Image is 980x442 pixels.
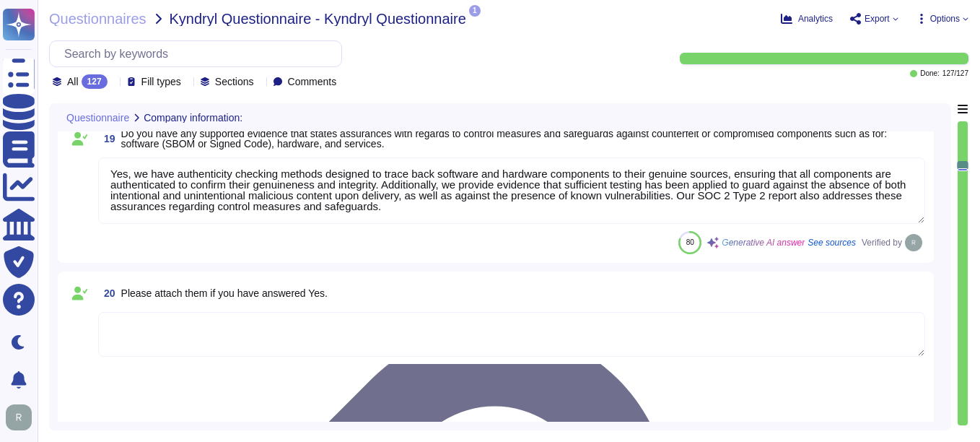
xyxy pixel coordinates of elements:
[930,14,960,23] span: Options
[288,77,337,87] span: Comments
[469,5,481,17] span: 1
[66,113,129,123] span: Questionnaire
[141,77,181,87] span: Fill types
[121,287,328,299] span: Please attach them if you have answered Yes.
[6,404,32,430] img: user
[3,402,42,433] button: user
[144,113,242,123] span: Company information:
[781,13,833,25] button: Analytics
[121,128,887,149] span: Do you have any supported evidence that states assurances with regards to control measures and sa...
[170,12,466,26] span: Kyndryl Questionnaire - Kyndryl Questionnaire
[215,77,254,87] span: Sections
[98,134,115,144] span: 19
[686,238,694,246] span: 80
[722,238,805,247] span: Generative AI answer
[905,234,922,251] img: user
[98,157,925,224] textarea: Yes, we have authenticity checking methods designed to trace back software and hardware component...
[98,288,115,298] span: 20
[82,74,108,89] div: 127
[862,238,902,247] span: Verified by
[67,77,79,87] span: All
[920,70,940,77] span: Done:
[865,14,890,23] span: Export
[942,70,968,77] span: 127 / 127
[49,12,146,26] span: Questionnaires
[798,14,833,23] span: Analytics
[57,41,341,66] input: Search by keywords
[808,238,856,247] span: See sources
